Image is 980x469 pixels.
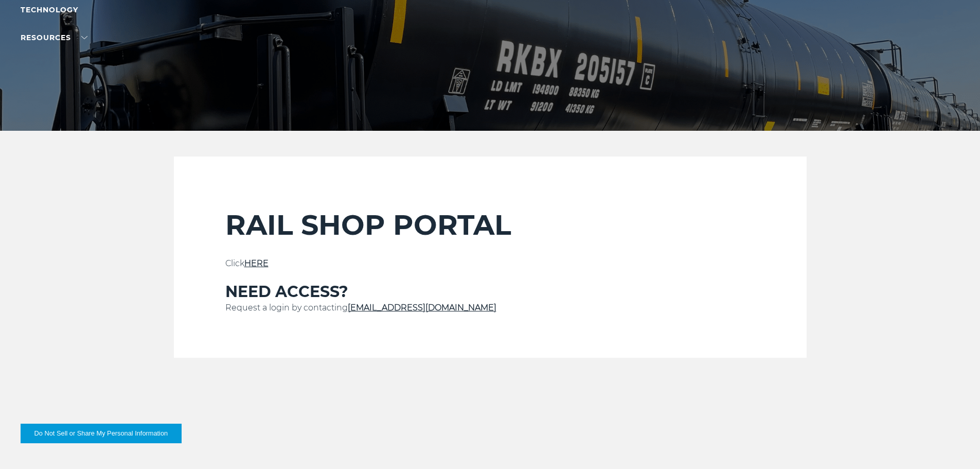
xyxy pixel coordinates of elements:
a: HERE [244,258,269,268]
p: Click [225,257,755,270]
a: [EMAIL_ADDRESS][DOMAIN_NAME] [348,303,496,312]
p: Request a login by contacting [225,302,755,314]
a: RESOURCES [21,33,87,42]
a: Technology [21,5,78,14]
h3: NEED ACCESS? [225,282,755,302]
button: Do Not Sell or Share My Personal Information [21,424,182,443]
h2: RAIL SHOP PORTAL [225,208,755,242]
